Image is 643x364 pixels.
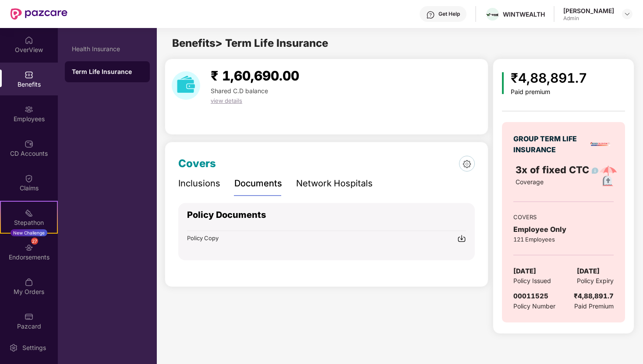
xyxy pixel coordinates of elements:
[11,8,67,20] img: New Pazcare Logo
[1,218,57,227] div: Stepathon
[577,276,614,286] span: Policy Expiry
[211,68,299,84] span: ₹ 1,60,690.00
[178,177,220,190] div: Inclusions
[25,36,33,45] img: svg+xml;base64,PHN2ZyBpZD0iSG9tZSIgeG1sbnM9Imh0dHA6Ly93d3cudzMub3JnLzIwMDAvc3ZnIiB3aWR0aD0iMjAiIG...
[187,210,266,220] span: Policy Documents
[25,312,33,321] img: svg+xml;base64,PHN2ZyBpZD0iUGF6Y2FyZCIgeG1sbnM9Imh0dHA6Ly93d3cudzMub3JnLzIwMDAvc3ZnIiB3aWR0aD0iMj...
[234,177,282,190] div: Documents
[590,133,611,155] img: insurerLogo
[563,7,614,15] div: [PERSON_NAME]
[503,10,545,18] div: WINTWEALTH
[296,177,373,190] div: Network Hospitals
[511,88,587,96] div: Paid premium
[11,229,47,236] div: New Challenge
[502,72,504,94] img: icon
[25,140,33,148] img: svg+xml;base64,PHN2ZyBpZD0iQ0RfQWNjb3VudHMiIGRhdGEtbmFtZT0iQ0QgQWNjb3VudHMiIHhtbG5zPSJodHRwOi8vd3...
[463,160,471,168] img: 6dce827fd94a5890c5f76efcf9a6403c.png
[172,71,200,100] img: download
[178,155,216,172] div: Covers
[9,343,18,352] img: svg+xml;base64,PHN2ZyBpZD0iU2V0dGluZy0yMHgyMCIgeG1sbnM9Imh0dHA6Ly93d3cudzMub3JnLzIwMDAvc3ZnIiB3aW...
[187,234,219,241] span: Policy Copy
[438,10,460,17] div: Get Help
[211,97,242,104] span: view details
[25,174,33,183] img: svg+xml;base64,PHN2ZyBpZD0iQ2xhaW0iIHhtbG5zPSJodHRwOi8vd3d3LnczLm9yZy8yMDAwL3N2ZyIgd2lkdGg9IjIwIi...
[513,213,614,221] div: COVERS
[513,266,536,276] span: [DATE]
[25,105,33,114] img: svg+xml;base64,PHN2ZyBpZD0iRW1wbG95ZWVzIiB4bWxucz0iaHR0cDovL3d3dy53My5vcmcvMjAwMC9zdmciIHdpZHRoPS...
[25,70,33,79] img: svg+xml;base64,PHN2ZyBpZD0iQmVuZWZpdHMiIHhtbG5zPSJodHRwOi8vd3d3LnczLm9yZy8yMDAwL3N2ZyIgd2lkdGg9Ij...
[25,243,33,252] img: svg+xml;base64,PHN2ZyBpZD0iRW5kb3JzZW1lbnRzIiB4bWxucz0iaHR0cDovL3d3dy53My5vcmcvMjAwMC9zdmciIHdpZH...
[513,302,555,310] span: Policy Number
[486,13,499,16] img: Wintlogo.jpg
[20,343,49,352] div: Settings
[574,301,614,311] span: Paid Premium
[594,162,622,191] img: policyIcon
[577,266,600,276] span: [DATE]
[72,67,143,76] div: Term Life Insurance
[31,238,38,245] div: 27
[563,15,614,22] div: Admin
[72,45,143,52] div: Health Insurance
[513,235,614,244] div: 121 Employees
[172,37,328,49] span: Benefits > Term Life Insurance
[426,10,435,19] img: svg+xml;base64,PHN2ZyBpZD0iSGVscC0zMngzMiIgeG1sbnM9Imh0dHA6Ly93d3cudzMub3JnLzIwMDAvc3ZnIiB3aWR0aD...
[513,292,548,300] span: 00011525
[513,133,587,155] div: GROUP TERM LIFE INSURANCE
[511,68,587,88] div: ₹4,88,891.7
[211,87,268,94] span: Shared C.D balance
[457,234,466,243] img: svg+xml;base64,PHN2ZyBpZD0iRG93bmxvYWQtMjR4MjQiIHhtbG5zPSJodHRwOi8vd3d3LnczLm9yZy8yMDAwL3N2ZyIgd2...
[513,276,551,286] span: Policy Issued
[624,10,631,17] img: svg+xml;base64,PHN2ZyBpZD0iRHJvcGRvd24tMzJ4MzIiIHhtbG5zPSJodHRwOi8vd3d3LnczLm9yZy8yMDAwL3N2ZyIgd2...
[25,278,33,287] img: svg+xml;base64,PHN2ZyBpZD0iTXlfT3JkZXJzIiBkYXRhLW5hbWU9Ik15IE9yZGVycyIgeG1sbnM9Imh0dHA6Ly93d3cudz...
[516,178,544,185] span: Coverage
[513,224,614,235] div: Employee Only
[25,209,33,217] img: svg+xml;base64,PHN2ZyB4bWxucz0iaHR0cDovL3d3dy53My5vcmcvMjAwMC9zdmciIHdpZHRoPSIyMSIgaGVpZ2h0PSIyMC...
[574,291,614,301] div: ₹4,88,891.7
[516,164,598,175] span: 3x of fixed CTC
